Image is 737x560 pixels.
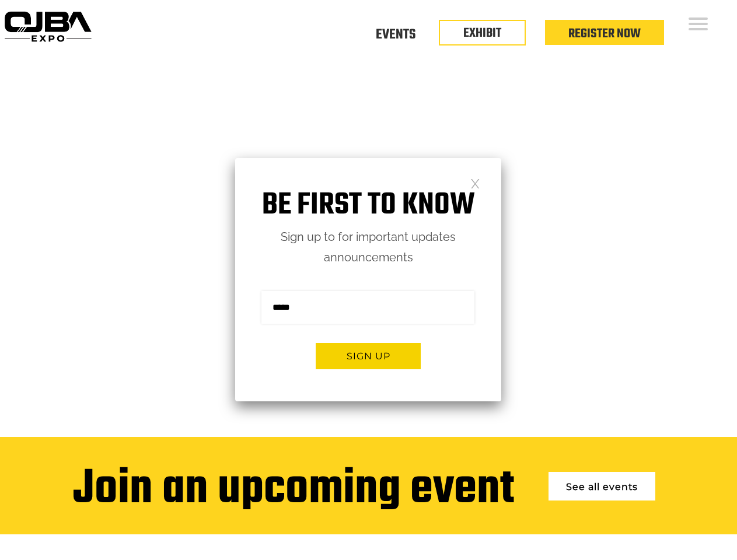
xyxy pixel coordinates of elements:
[235,227,501,268] p: Sign up to for important updates announcements
[463,23,501,43] a: EXHIBIT
[73,463,514,517] div: Join an upcoming event
[568,24,641,44] a: Register Now
[235,187,501,224] h1: Be first to know
[549,472,655,501] a: See all events
[470,178,480,188] a: Close
[316,343,421,369] button: Sign up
